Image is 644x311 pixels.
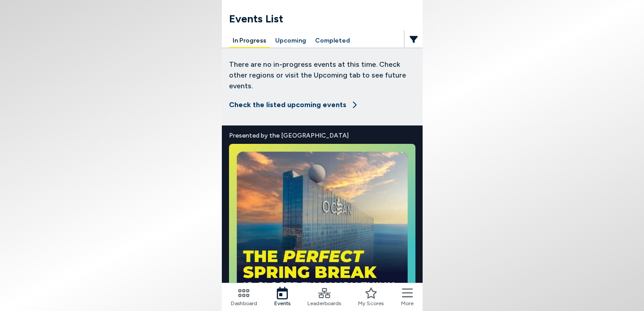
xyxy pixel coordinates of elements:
div: Manage your account [222,34,423,48]
h1: Events List [229,11,423,27]
button: Check the listed upcoming events [229,95,359,115]
a: Events [274,287,290,307]
a: My Scores [358,287,384,307]
p: There are no in-progress events at this time. Check other regions or visit the Upcoming tab to se... [229,59,415,91]
span: More [401,299,414,307]
a: Dashboard [231,287,257,307]
span: My Scores [358,299,384,307]
button: More [401,287,414,307]
span: Dashboard [231,299,257,307]
a: Leaderboards [307,287,341,307]
button: Upcoming [272,34,310,48]
span: Leaderboards [307,299,341,307]
button: In Progress [229,34,270,48]
span: Presented by the [GEOGRAPHIC_DATA] [229,131,415,140]
span: Events [274,299,290,307]
button: Completed [311,34,354,48]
